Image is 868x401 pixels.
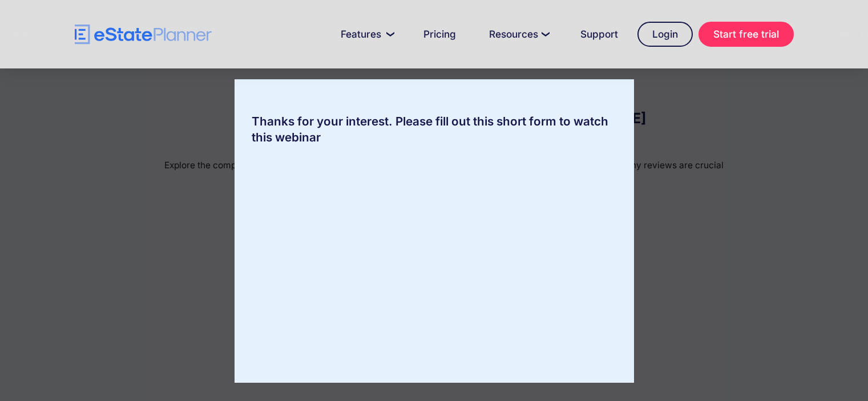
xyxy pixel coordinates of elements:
a: Pricing [410,23,470,46]
a: Resources [475,23,561,46]
a: Login [637,22,693,47]
a: Support [567,23,632,46]
a: home [75,25,212,44]
iframe: Form 0 [252,157,617,349]
div: Thanks for your interest. Please fill out this short form to watch this webinar [235,114,634,145]
a: Features [327,23,404,46]
a: Start free trial [699,22,794,47]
